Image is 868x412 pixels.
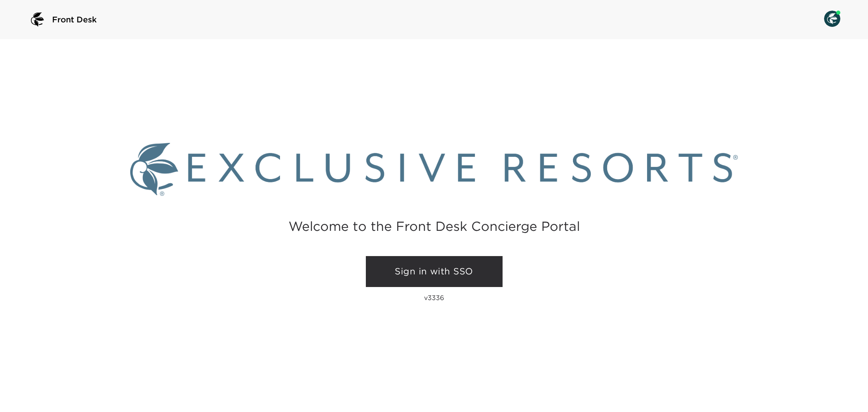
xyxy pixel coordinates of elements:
[130,143,738,196] img: Exclusive Resorts logo
[28,10,47,29] img: logo
[289,220,580,232] h2: Welcome to the Front Desk Concierge Portal
[366,256,503,287] a: Sign in with SSO
[824,11,840,27] img: User
[424,294,444,302] p: v3336
[52,14,97,25] span: Front Desk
